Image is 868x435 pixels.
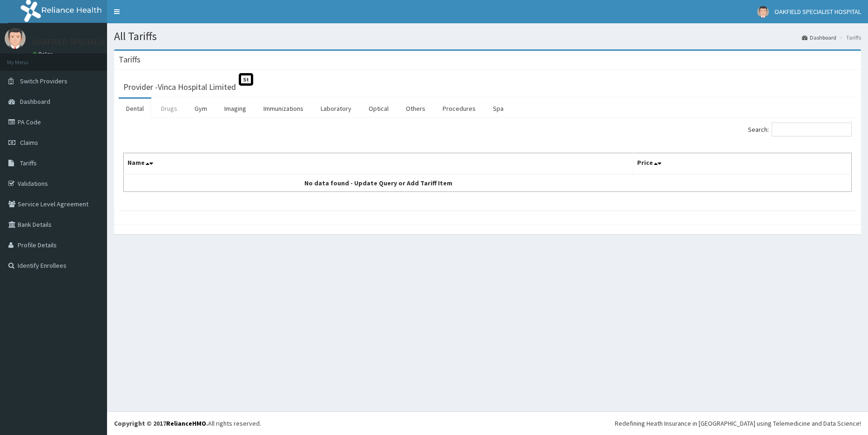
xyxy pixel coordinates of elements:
[124,153,633,175] th: Name
[239,73,253,86] span: St
[154,99,185,118] a: Drugs
[107,411,868,435] footer: All rights reserved.
[119,99,151,118] a: Dental
[757,6,769,18] img: User Image
[33,38,149,46] p: OAKFIELD SPECIALIST HOSPITAL
[119,55,141,64] h3: Tariffs
[748,122,852,136] label: Search:
[20,97,50,106] span: Dashboard
[485,99,511,118] a: Spa
[20,77,67,85] span: Switch Providers
[217,99,254,118] a: Imaging
[5,28,26,49] img: User Image
[187,99,215,118] a: Gym
[802,34,836,41] a: Dashboard
[837,34,861,41] li: Tariffs
[772,122,852,136] input: Search:
[398,99,433,118] a: Others
[33,51,55,57] a: Online
[313,99,359,118] a: Laboratory
[123,83,236,91] h3: Provider - Vinca Hospital Limited
[166,419,206,428] a: RelianceHMO
[361,99,396,118] a: Optical
[774,7,861,16] span: OAKFIELD SPECIALIST HOSPITAL
[20,138,38,147] span: Claims
[633,153,851,175] th: Price
[20,159,37,167] span: Tariffs
[615,419,861,428] div: Redefining Heath Insurance in [GEOGRAPHIC_DATA] using Telemedicine and Data Science!
[114,419,208,428] strong: Copyright © 2017 .
[114,30,861,42] h1: All Tariffs
[124,174,633,192] td: No data found - Update Query or Add Tariff Item
[435,99,483,118] a: Procedures
[256,99,311,118] a: Immunizations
